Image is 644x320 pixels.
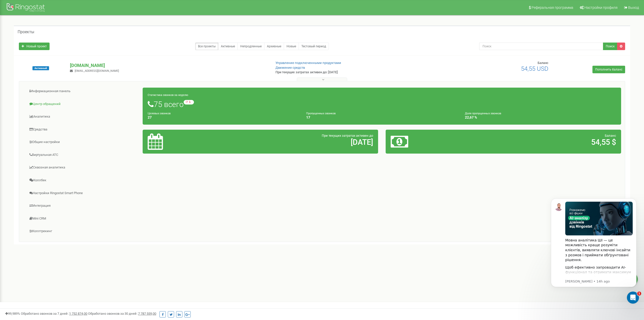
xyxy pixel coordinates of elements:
span: 54,55 USD [521,65,548,72]
iframe: Intercom live chat [627,292,639,304]
a: Сквозная аналитика [23,161,143,174]
span: Настройки профиля [584,6,618,10]
h1: 75 всего [148,100,616,109]
small: Доля пропущенных звонков [465,112,501,115]
small: Целевых звонков [148,112,171,115]
p: При текущих затратах активен до: [DATE] [275,70,421,75]
a: Непродленные [237,43,264,50]
h4: 17 [306,116,457,119]
a: Пополнить баланс [592,66,625,73]
span: Активный [32,66,49,70]
a: Тестовый период [299,43,329,50]
a: Центр обращений [23,98,143,110]
small: Статистика звонков за неделю [148,93,188,97]
input: Поиск [479,43,603,50]
a: Информационная панель [23,85,143,97]
a: Аналитика [23,111,143,123]
h2: 54,55 $ [468,138,616,146]
a: Новый проект [19,43,50,50]
a: Новые [284,43,299,50]
h5: Проекты [18,30,34,34]
a: Коллбек [23,174,143,187]
a: Активные [218,43,238,50]
a: Управление подключенными продуктами [275,61,341,65]
h4: 22,67 % [465,116,616,119]
span: Баланс [538,61,548,65]
h2: [DATE] [225,138,373,146]
span: Реферальная программа [532,6,573,10]
a: Общие настройки [23,136,143,148]
span: 1 [637,292,641,296]
small: -7 [184,100,194,104]
a: Интеграция [23,200,143,212]
small: Пропущенных звонков [306,112,336,115]
a: Коллтрекинг [23,225,143,237]
a: Движение средств [275,66,305,69]
p: [DOMAIN_NAME] [70,62,267,69]
button: Поиск [603,43,617,50]
h4: 27 [148,116,299,119]
a: Виртуальная АТС [23,149,143,161]
a: Mini CRM [23,212,143,225]
span: При текущих затратах активен до [322,134,373,137]
iframe: Intercom notifications message [543,191,644,306]
span: Баланс [605,134,616,137]
span: Выход [628,6,639,10]
a: Настройки Ringostat Smart Phone [23,187,143,199]
span: [EMAIL_ADDRESS][DOMAIN_NAME] [75,69,119,73]
a: Архивные [264,43,284,50]
a: Все проекты [195,43,218,50]
a: Средства [23,123,143,136]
